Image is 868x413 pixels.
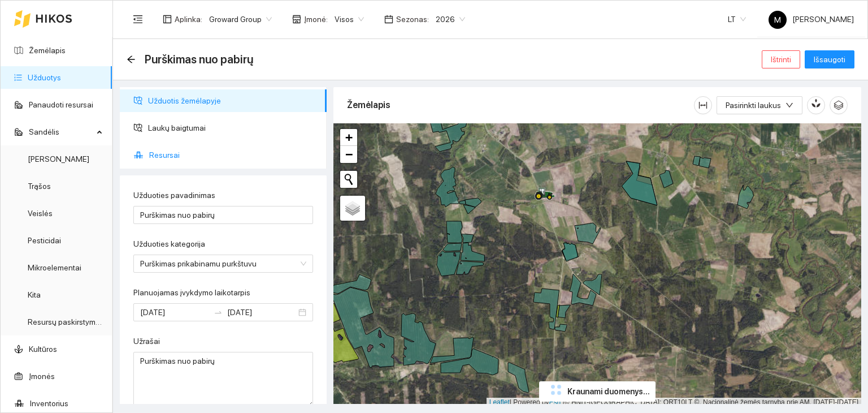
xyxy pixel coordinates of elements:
a: Panaudoti resursai [29,100,93,109]
a: Pesticidai [28,236,61,245]
a: [PERSON_NAME] [28,154,89,164]
span: Pasirinkti laukus [726,99,781,111]
span: − [345,147,353,161]
span: Sandėlis [29,121,93,143]
button: column-width [694,96,712,114]
span: Aplinka : [175,13,202,25]
button: Išsaugoti [805,50,854,68]
a: Įmonės [29,372,55,381]
span: Visos [335,11,364,28]
span: Išsaugoti [814,53,845,66]
span: M [774,11,781,29]
button: Ištrinti [762,50,800,68]
span: to [214,308,223,317]
span: + [345,130,353,144]
a: Zoom in [340,129,357,146]
span: 2026 [436,11,465,28]
a: Esri [549,398,561,406]
a: Kultūros [29,345,57,354]
button: menu-fold [127,8,149,31]
a: Trąšos [28,182,51,191]
a: Žemėlapis [29,46,66,55]
span: Kraunami duomenys... [567,385,650,398]
span: | [563,398,565,406]
span: Purškimas prikabinamu purkštuvu [140,255,306,272]
button: Initiate a new search [340,171,357,188]
span: Sezonas : [396,13,429,25]
label: Užduoties kategorija [133,238,205,250]
span: Įmonė : [304,13,328,25]
span: Ištrinti [771,53,791,66]
span: column-width [695,101,711,110]
span: Groward Group [209,11,272,28]
label: Planuojamas įvykdymo laikotarpis [133,287,250,299]
div: | Powered by © HNIT-[GEOGRAPHIC_DATA]; ORT10LT ©, Nacionalinė žemės tarnyba prie AM, [DATE]-[DATE] [487,398,861,407]
span: layout [163,15,172,24]
span: arrow-left [127,55,136,64]
input: Pabaigos data [227,306,296,319]
a: Kita [28,290,41,299]
button: Pasirinkti laukusdown [717,96,802,114]
div: Žemėlapis [347,89,694,121]
label: Užduoties pavadinimas [133,190,215,201]
a: Leaflet [489,398,510,406]
span: [PERSON_NAME] [769,15,854,24]
a: Užduotys [28,73,61,82]
span: Užduotis žemėlapyje [148,89,318,112]
span: swap-right [214,308,223,317]
span: Laukų baigtumai [148,117,318,139]
a: Inventorius [30,399,68,408]
a: Layers [340,196,365,221]
a: Mikroelementai [28,263,81,272]
a: Resursų paskirstymas [28,317,104,326]
span: Purškimas nuo pabirų [145,50,253,68]
textarea: Užrašai [133,352,313,407]
input: Užduoties pavadinimas [133,206,313,224]
span: calendar [384,15,393,24]
a: Zoom out [340,146,357,163]
span: down [785,101,793,110]
span: LT [728,11,746,28]
label: Užrašai [133,335,160,347]
span: shop [292,15,301,24]
input: Planuojamas įvykdymo laikotarpis [140,306,209,319]
div: Atgal [127,55,136,64]
span: menu-fold [133,14,143,24]
span: Resursai [149,144,318,166]
a: Veislės [28,209,53,218]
